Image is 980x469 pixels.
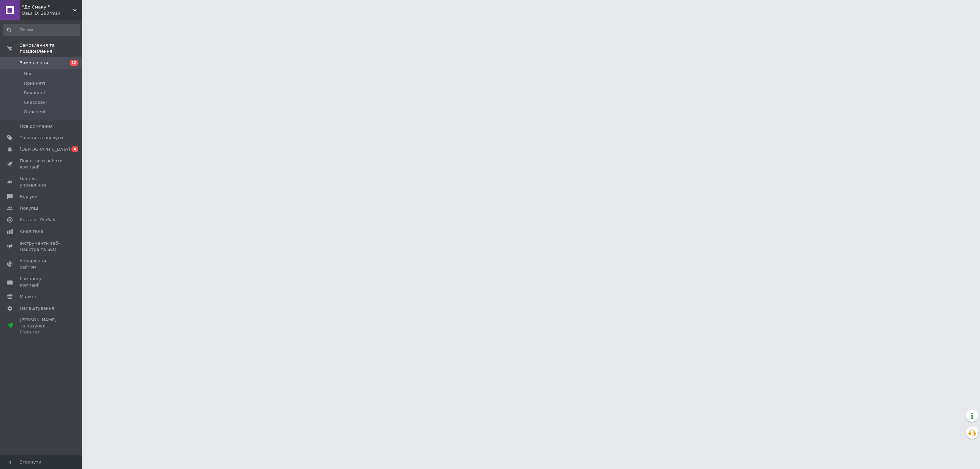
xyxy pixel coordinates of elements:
span: 4 [71,146,78,152]
span: Покупці [20,205,38,211]
span: "До Смаку!" [22,4,73,10]
span: Замовлення та повідомлення [20,42,82,54]
span: Маркет [20,294,37,300]
span: Товари та послуги [20,135,63,141]
input: Пошук [3,24,80,36]
span: Замовлення [20,60,48,66]
span: Виконані [24,90,45,96]
span: Прийняті [24,80,45,86]
span: Скасовані [24,99,47,106]
div: Ваш ID: 2934914 [22,10,82,16]
span: Повідомлення [20,123,53,129]
span: Показники роботи компанії [20,158,63,170]
span: Налаштування [20,305,54,311]
div: Prom топ [20,329,63,335]
span: 12 [70,60,78,66]
span: Інструменти веб-майстра та SEO [20,240,63,253]
span: Оплачені [24,109,45,115]
span: Нові [24,71,34,77]
span: Панель управління [20,176,63,188]
span: Гаманець компанії [20,276,63,288]
span: [PERSON_NAME] та рахунки [20,317,63,336]
span: Відгуки [20,194,37,200]
span: Каталог ProSale [20,217,56,223]
span: Управління сайтом [20,258,63,270]
span: [DEMOGRAPHIC_DATA] [20,146,70,152]
span: Аналітика [20,228,43,234]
